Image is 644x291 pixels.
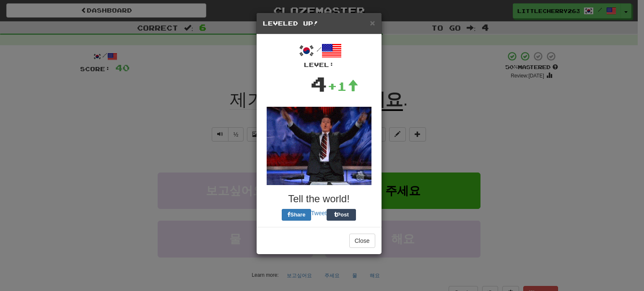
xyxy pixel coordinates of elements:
[349,234,375,248] button: Close
[311,210,327,216] a: Tweet
[370,18,375,28] span: ×
[263,41,375,69] div: /
[263,193,375,204] h3: Tell the world!
[370,18,375,27] button: Close
[327,78,358,95] div: +1
[282,209,311,221] button: Share
[327,209,356,221] button: Post
[310,69,327,98] div: 4
[263,19,375,28] h5: Leveled Up!
[263,61,375,69] div: Level:
[267,107,371,185] img: colbert-2-be1bfdc20e1ad268952deef278b8706a84000d88b3e313df47e9efb4a1bfc052.gif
